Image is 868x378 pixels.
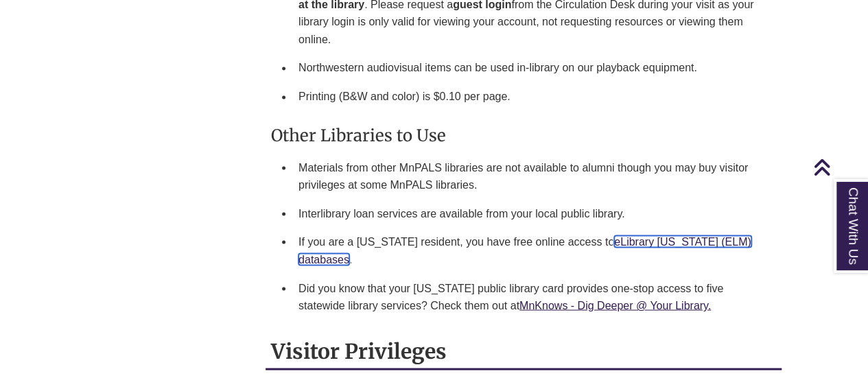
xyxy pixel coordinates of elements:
[293,54,776,82] li: Northwestern audiovisual items can be used in-library on our playback equipment.
[293,153,776,199] li: Materials from other MnPALS libraries are not available to alumni though you may buy visitor priv...
[266,333,782,370] h2: Visitor Privileges
[293,199,776,228] li: Interlibrary loan services are available from your local public library.
[813,158,865,176] a: Back to Top
[293,274,776,320] li: Did you know that your [US_STATE] public library card provides one-stop access to five statewide ...
[293,227,776,273] li: If you are a [US_STATE] resident, you have free online access to .
[519,299,711,311] a: MnKnows - Dig Deeper @ Your Library.
[298,235,751,265] a: eLibrary [US_STATE] (ELM) databases
[293,82,776,111] li: Printing (B&W and color) is $0.10 per page.
[271,125,776,146] h3: Other Libraries to Use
